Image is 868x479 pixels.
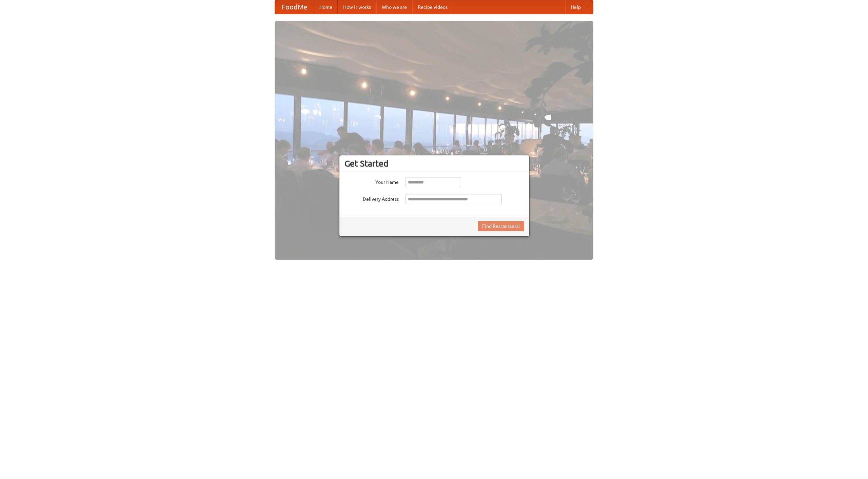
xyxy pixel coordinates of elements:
a: Who we are [376,0,412,14]
button: Find Restaurants! [478,221,524,231]
a: FoodMe [275,0,314,14]
a: Home [314,0,338,14]
label: Delivery Address [344,194,399,202]
a: How it works [338,0,376,14]
a: Recipe videos [412,0,453,14]
a: Help [565,0,586,14]
label: Your Name [344,177,399,186]
h3: Get Started [344,158,524,169]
